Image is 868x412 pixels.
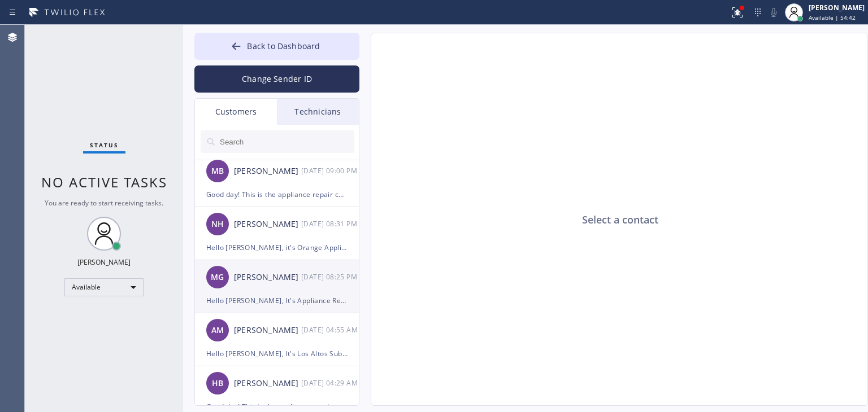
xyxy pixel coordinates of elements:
[64,278,144,296] div: Available
[301,270,360,283] div: 10/09/2025 9:25 AM
[301,376,360,389] div: 10/08/2025 9:29 AM
[206,294,348,307] div: Hello [PERSON_NAME], It's Appliance Repair [PERSON_NAME] about your fridge. I'm sorry but your ap...
[195,99,277,125] div: Customers
[194,65,359,93] button: Change Sender ID
[212,377,223,390] span: HB
[45,198,163,208] span: You are ready to start receiving tasks.
[211,165,224,178] span: MB
[301,164,360,177] div: 10/09/2025 9:00 AM
[234,271,301,284] div: [PERSON_NAME]
[206,241,348,254] div: Hello [PERSON_NAME], it's Orange Appliance Repair about your washer and oven. We are sorry but it...
[234,165,301,178] div: [PERSON_NAME]
[211,324,224,337] span: AM
[211,271,224,284] span: MG
[301,217,360,230] div: 10/09/2025 9:31 AM
[247,41,320,51] span: Back to Dashboard
[234,218,301,231] div: [PERSON_NAME]
[219,130,354,153] input: Search
[194,33,359,60] button: Back to Dashboard
[301,323,360,336] div: 10/08/2025 9:55 AM
[206,188,348,201] div: Good day! This is the appliance repair company you recently contacted. Unfortunately our phone re...
[234,324,301,337] div: [PERSON_NAME]
[211,218,224,231] span: NH
[206,347,348,360] div: Hello [PERSON_NAME], It's Los Altos Sub-Zero Repair Team about your fridge. We are expecting part...
[234,377,301,390] div: [PERSON_NAME]
[90,141,119,149] span: Status
[809,3,865,12] div: [PERSON_NAME]
[809,14,856,21] span: Available | 54:42
[41,173,167,191] span: No active tasks
[766,5,782,20] button: Mute
[277,99,359,125] div: Technicians
[77,257,131,267] div: [PERSON_NAME]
